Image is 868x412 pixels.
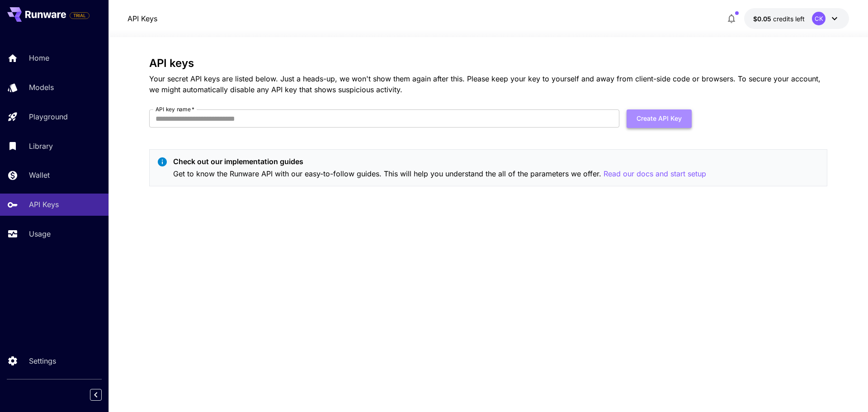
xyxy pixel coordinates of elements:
p: Models [29,82,54,93]
button: Read our docs and start setup [604,168,706,180]
nav: breadcrumb [127,13,157,24]
span: $0.05 [753,15,773,23]
div: CK [812,12,826,25]
label: API key name [156,105,194,113]
div: $0.05 [753,14,805,24]
p: Your secret API keys are listed below. Just a heads-up, we won't show them again after this. Plea... [149,73,827,95]
button: Create API Key [627,109,692,128]
p: Library [29,141,53,152]
p: Check out our implementation guides [173,156,706,167]
span: Add your payment card to enable full platform functionality. [70,10,90,21]
span: credits left [773,15,805,23]
p: Get to know the Runware API with our easy-to-follow guides. This will help you understand the all... [173,168,706,180]
button: Collapse sidebar [90,389,102,401]
div: Collapse sidebar [97,387,108,403]
h3: API keys [149,57,827,70]
span: TRIAL [70,12,89,19]
p: Settings [29,355,56,366]
p: Usage [29,228,51,239]
p: Wallet [29,170,50,180]
p: API Keys [29,199,59,210]
p: Playground [29,111,68,122]
a: API Keys [127,13,157,24]
p: Home [29,52,49,63]
button: $0.05CK [744,8,849,29]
